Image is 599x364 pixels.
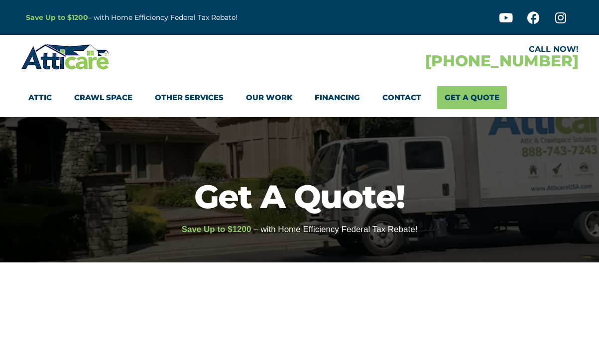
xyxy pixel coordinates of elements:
h1: Get A Quote! [5,180,594,213]
span: – with Home Efficiency Federal Tax Rebate! [253,225,417,234]
a: Crawl Space [74,86,132,109]
a: Our Work [246,86,292,109]
p: – with Home Efficiency Federal Tax Rebate! [26,12,349,23]
a: Get A Quote [437,86,507,109]
a: Other Services [155,86,224,109]
a: Contact [382,86,421,109]
a: Attic [28,86,52,109]
span: Save Up to $1200 [182,225,251,234]
nav: Menu [28,86,571,109]
a: Save Up to $1200 [26,13,88,22]
a: Financing [315,86,360,109]
div: CALL NOW! [300,45,579,53]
